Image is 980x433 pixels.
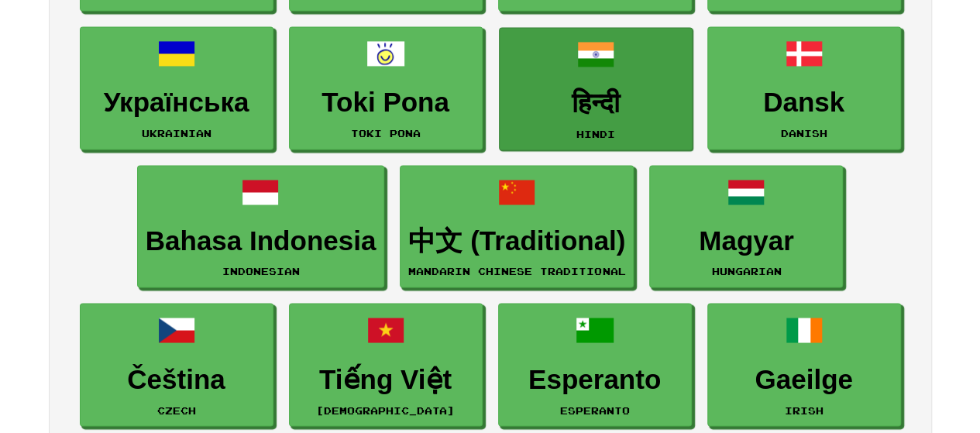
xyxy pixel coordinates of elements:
[716,88,892,118] h3: Dansk
[711,266,781,277] small: Hungarian
[498,303,692,426] a: EsperantoEsperanto
[560,404,630,415] small: Esperanto
[781,128,827,139] small: Danish
[137,165,385,288] a: Bahasa IndonesiaIndonesian
[507,364,683,394] h3: Esperanto
[222,266,299,277] small: Indonesian
[649,165,843,288] a: MagyarHungarian
[80,303,273,426] a: ČeštinaCzech
[716,364,892,394] h3: Gaeilge
[297,364,474,394] h3: Tiếng Việt
[707,303,901,426] a: GaeilgeIrish
[157,404,196,415] small: Czech
[576,129,615,139] small: Hindi
[408,226,625,256] h3: 中文 (Traditional)
[289,26,483,149] a: Toki PonaToki Pona
[658,226,834,256] h3: Magyar
[499,27,693,150] a: हिन्दीHindi
[88,364,265,394] h3: Čeština
[88,88,265,118] h3: Українська
[316,404,455,415] small: [DEMOGRAPHIC_DATA]
[707,26,901,149] a: DanskDanish
[400,165,634,288] a: 中文 (Traditional)Mandarin Chinese Traditional
[80,26,273,149] a: УкраїнськаUkrainian
[785,404,824,415] small: Irish
[408,266,625,277] small: Mandarin Chinese Traditional
[142,128,211,139] small: Ukrainian
[289,303,483,426] a: Tiếng Việt[DEMOGRAPHIC_DATA]
[351,128,421,139] small: Toki Pona
[146,226,377,256] h3: Bahasa Indonesia
[297,88,474,118] h3: Toki Pona
[507,88,684,119] h3: हिन्दी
